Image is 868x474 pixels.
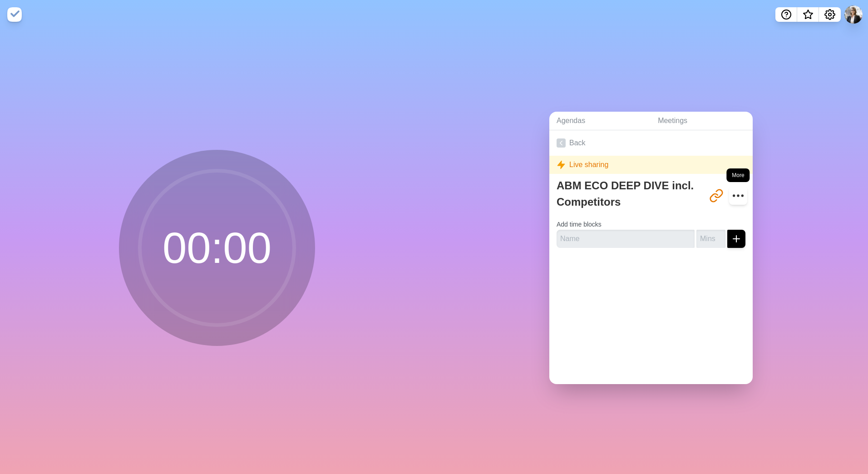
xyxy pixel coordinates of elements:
a: Back [549,130,753,156]
button: Help [775,7,797,22]
button: More [729,187,747,205]
label: Add time blocks [557,221,602,228]
img: timeblocks logo [7,7,22,22]
input: Mins [696,230,725,248]
input: Name [557,230,695,248]
a: Meetings [651,112,753,130]
button: Share link [707,187,725,205]
div: Live sharing [549,156,753,174]
button: Settings [819,7,841,22]
button: What’s new [797,7,819,22]
a: Agendas [549,112,651,130]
